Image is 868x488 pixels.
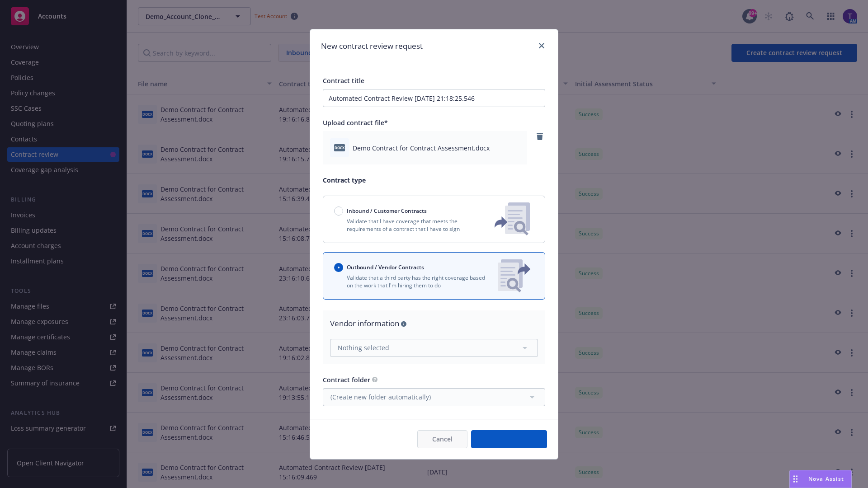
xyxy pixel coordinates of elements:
p: Validate that a third party has the right coverage based on the work that I'm hiring them to do [334,274,491,289]
a: close [536,40,547,51]
span: Upload contract file* [323,118,388,127]
a: remove [534,131,545,142]
span: Inbound / Customer Contracts [347,207,427,215]
p: Contract type [323,175,545,185]
span: docx [334,144,345,151]
input: Inbound / Customer Contracts [334,206,343,216]
h1: New contract review request [321,40,423,52]
button: Create request [471,430,547,448]
button: Outbound / Vendor ContractsValidate that a third party has the right coverage based on the work t... [323,252,545,300]
div: Drag to move [790,470,801,488]
input: Enter a title for this contract [323,89,545,107]
input: Outbound / Vendor Contracts [334,263,343,272]
span: Contract title [323,76,364,85]
p: Validate that I have coverage that meets the requirements of a contract that I have to sign [334,217,480,233]
span: Nova Assist [808,475,844,483]
button: Nova Assist [789,470,852,488]
span: Demo Contract for Contract Assessment.docx [353,143,490,153]
button: (Create new folder automatically) [323,388,545,406]
span: Create request [486,435,532,443]
span: Contract folder [323,375,370,384]
button: Cancel [417,430,467,448]
button: Inbound / Customer ContractsValidate that I have coverage that meets the requirements of a contra... [323,196,545,243]
span: Cancel [432,435,453,443]
span: Outbound / Vendor Contracts [347,263,424,271]
span: Nothing selected [338,343,389,352]
div: Vendor information [330,318,538,329]
span: (Create new folder automatically) [330,392,431,402]
button: Nothing selected [330,339,538,357]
